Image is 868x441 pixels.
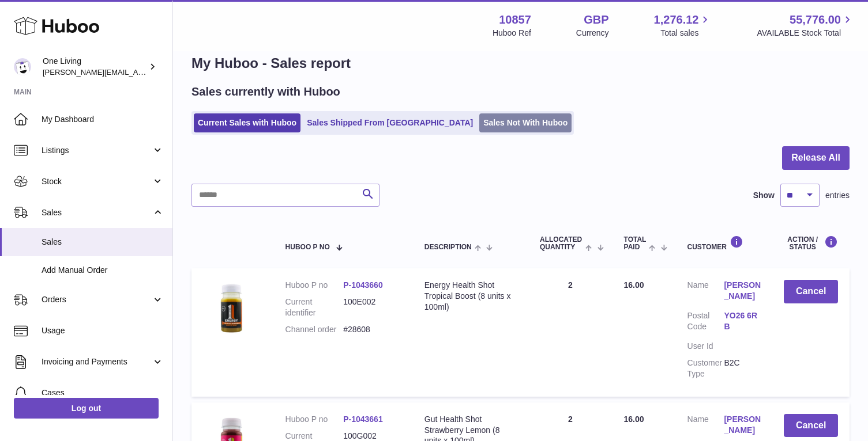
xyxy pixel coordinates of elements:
span: Cases [42,387,164,398]
strong: 10857 [499,12,531,28]
span: Huboo P no [285,244,330,251]
span: Total sales [660,28,712,39]
a: Current Sales with Huboo [194,113,300,132]
span: entries [825,190,850,201]
dt: Name [687,414,724,439]
label: Show [753,190,775,201]
strong: GBP [584,12,608,28]
dt: Postal Code [687,310,724,335]
span: Invoicing and Payments [42,356,152,367]
span: Listings [42,145,152,156]
div: Customer [687,235,761,251]
button: Cancel [784,414,838,438]
span: My Dashboard [42,114,164,125]
span: Orders [42,294,152,305]
img: 1746113565.jpg [203,280,261,337]
a: P-1043661 [343,415,383,424]
div: Currency [576,28,609,39]
span: Add Manual Order [42,265,164,276]
dt: User Id [687,341,724,352]
span: 16.00 [624,280,644,290]
span: 1,276.12 [654,12,699,28]
a: 1,276.12 Total sales [654,12,712,39]
dt: Customer Type [687,358,724,379]
button: Release All [782,146,850,170]
dd: B2C [724,358,761,379]
dt: Current identifier [285,296,344,318]
a: [PERSON_NAME] [724,280,761,302]
dd: #28608 [343,324,401,335]
dd: 100E002 [343,296,401,318]
span: ALLOCATED Quantity [540,236,583,251]
dt: Huboo P no [285,280,344,291]
div: Energy Health Shot Tropical Boost (8 units x 100ml) [424,280,517,313]
a: YO26 6RB [724,310,761,332]
a: 55,776.00 AVAILABLE Stock Total [757,12,854,39]
div: Action / Status [784,235,838,251]
div: One Living [43,56,146,78]
a: Log out [14,398,159,419]
h1: My Huboo - Sales report [191,54,850,73]
h2: Sales currently with Huboo [191,84,340,100]
span: Description [424,244,472,251]
div: Huboo Ref [493,28,531,39]
a: [PERSON_NAME] [724,414,761,436]
span: [PERSON_NAME][EMAIL_ADDRESS][DOMAIN_NAME] [43,67,231,77]
span: AVAILABLE Stock Total [757,28,854,39]
img: Jessica@oneliving.com [14,58,31,75]
dt: Name [687,280,724,305]
span: 16.00 [624,415,644,424]
span: Stock [42,176,152,187]
span: Sales [42,207,152,218]
span: Sales [42,237,164,248]
dt: Huboo P no [285,414,344,425]
td: 2 [528,268,612,396]
a: Sales Shipped From [GEOGRAPHIC_DATA] [303,113,477,132]
span: 55,776.00 [790,12,841,28]
a: P-1043660 [343,280,383,290]
span: Total paid [624,236,647,251]
button: Cancel [784,280,838,303]
a: Sales Not With Huboo [479,113,572,132]
span: Usage [42,325,164,336]
dt: Channel order [285,324,344,335]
